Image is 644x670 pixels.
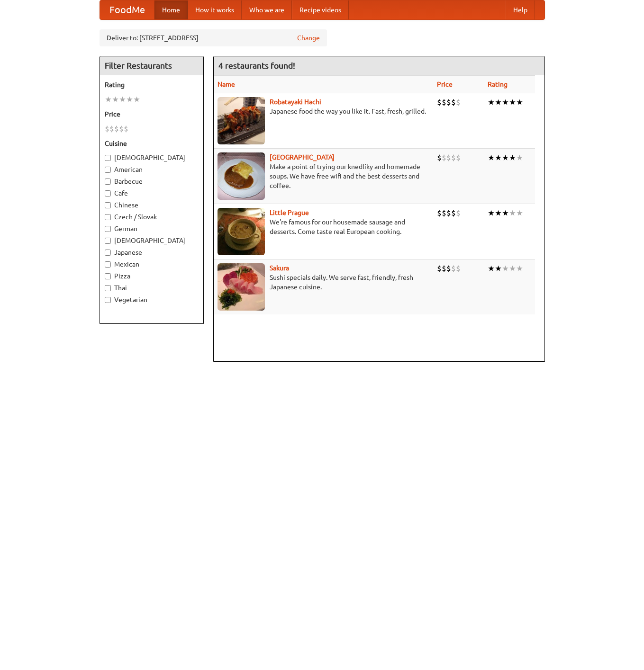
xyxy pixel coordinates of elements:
[270,264,289,272] a: Sakura
[105,259,199,269] label: Mexican
[114,124,119,134] li: $
[105,80,199,89] h5: Rating
[292,0,349,19] a: Recipe videos
[218,97,265,144] img: robatayaki.jpg
[488,80,508,88] a: Rating
[105,202,111,208] input: Chinese
[133,94,140,105] li: ★
[442,152,446,163] li: $
[488,152,495,163] li: ★
[105,236,199,245] label: [DEMOGRAPHIC_DATA]
[105,297,111,303] input: Vegetarian
[105,271,199,281] label: Pizza
[509,263,516,274] li: ★
[451,208,456,218] li: $
[100,0,154,19] a: FoodMe
[442,208,446,218] li: $
[105,273,111,279] input: Pizza
[495,208,502,218] li: ★
[437,263,442,274] li: $
[451,263,456,274] li: $
[105,224,199,233] label: German
[451,97,456,107] li: $
[437,152,442,163] li: $
[154,0,188,19] a: Home
[509,152,516,163] li: ★
[451,152,456,163] li: $
[105,165,199,174] label: American
[105,261,111,268] input: Mexican
[495,97,502,107] li: ★
[124,124,128,134] li: $
[456,97,461,107] li: $
[437,80,453,88] a: Price
[502,97,509,107] li: ★
[456,263,461,274] li: $
[218,263,265,311] img: sakura.jpg
[218,217,430,236] p: We're famous for our housemade sausage and desserts. Come taste real European cooking.
[105,139,199,148] h5: Cuisine
[105,200,199,210] label: Chinese
[119,94,126,105] li: ★
[297,33,320,43] a: Change
[495,152,502,163] li: ★
[488,97,495,107] li: ★
[105,177,199,186] label: Barbecue
[502,208,509,218] li: ★
[218,273,430,292] p: Sushi specials daily. We serve fast, friendly, fresh Japanese cuisine.
[105,283,199,293] label: Thai
[437,208,442,218] li: $
[506,0,535,19] a: Help
[105,190,111,197] input: Cafe
[105,155,111,161] input: [DEMOGRAPHIC_DATA]
[270,98,321,106] a: Robatayaki Hachi
[218,152,265,200] img: czechpoint.jpg
[516,97,523,107] li: ★
[105,179,111,185] input: Barbecue
[126,94,133,105] li: ★
[105,248,199,257] label: Japanese
[105,109,199,119] h5: Price
[516,152,523,163] li: ★
[442,97,446,107] li: $
[446,152,451,163] li: $
[105,124,109,134] li: $
[437,97,442,107] li: $
[218,162,430,190] p: Make a point of trying our knedlíky and homemade soups. We have free wifi and the best desserts a...
[218,107,430,116] p: Japanese food the way you like it. Fast, fresh, grilled.
[112,94,119,105] li: ★
[488,208,495,218] li: ★
[218,61,295,70] ng-pluralize: 4 restaurants found!
[502,152,509,163] li: ★
[502,263,509,274] li: ★
[105,188,199,198] label: Cafe
[105,295,199,304] label: Vegetarian
[105,250,111,256] input: Japanese
[270,209,309,216] a: Little Prague
[105,212,199,222] label: Czech / Slovak
[218,80,235,88] a: Name
[488,263,495,274] li: ★
[105,214,111,220] input: Czech / Slovak
[446,263,451,274] li: $
[218,208,265,255] img: littleprague.jpg
[105,238,111,244] input: [DEMOGRAPHIC_DATA]
[105,153,199,162] label: [DEMOGRAPHIC_DATA]
[446,208,451,218] li: $
[100,29,327,46] div: Deliver to: [STREET_ADDRESS]
[105,94,112,105] li: ★
[270,153,335,161] a: [GEOGRAPHIC_DATA]
[446,97,451,107] li: $
[119,124,124,134] li: $
[188,0,242,19] a: How it works
[442,263,446,274] li: $
[105,285,111,291] input: Thai
[105,167,111,173] input: American
[495,263,502,274] li: ★
[516,263,523,274] li: ★
[100,56,203,75] h4: Filter Restaurants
